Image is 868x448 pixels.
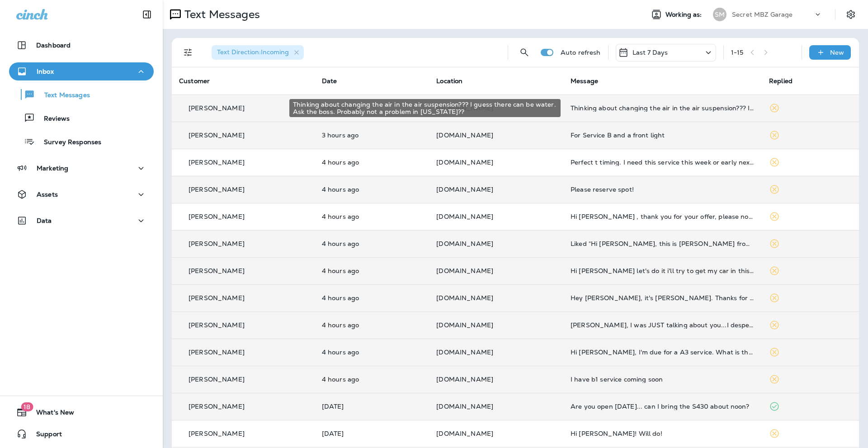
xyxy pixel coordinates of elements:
[37,68,54,75] p: Inbox
[181,8,260,21] p: Text Messages
[217,48,289,56] span: Text Direction : Incoming
[21,402,33,411] span: 18
[9,185,154,203] button: Assets
[322,213,422,220] p: Aug 18, 2025 01:27 PM
[189,376,245,383] p: [PERSON_NAME]
[571,186,755,193] div: Please reserve spot!
[769,77,793,85] span: Replied
[436,240,493,248] span: [DOMAIN_NAME]
[322,159,422,166] p: Aug 18, 2025 01:40 PM
[571,294,755,302] div: Hey Jeff, it's Seth. Thanks for your note against my better judgment. I actually took my SL 63 ba...
[189,349,245,356] p: [PERSON_NAME]
[515,43,533,61] button: Search Messages
[289,99,561,117] div: Thinking about changing the air in the air suspension??? I guess there can be water. Ask the boss...
[436,185,493,193] span: [DOMAIN_NAME]
[732,11,793,18] p: Secret MBZ Garage
[322,240,422,247] p: Aug 18, 2025 01:26 PM
[436,267,493,275] span: [DOMAIN_NAME]
[436,429,493,438] span: [DOMAIN_NAME]
[35,138,101,147] p: Survey Responses
[9,85,154,104] button: Text Messages
[212,45,304,60] div: Text Direction:Incoming
[189,294,245,302] p: [PERSON_NAME]
[665,11,704,19] span: Working as:
[9,62,154,80] button: Inbox
[436,212,493,221] span: [DOMAIN_NAME]
[571,240,755,247] div: Liked “Hi Catrina, this is Jeff from Secret MBZ. Summer heat is here, but don't worry. Our $79 Ro...
[189,321,245,329] p: [PERSON_NAME]
[843,6,859,23] button: Settings
[571,376,755,383] div: I have b1 service coming soon
[436,402,493,410] span: [DOMAIN_NAME]
[571,104,755,112] div: Thinking about changing the air in the air suspension??? I guess there can be water. Ask the boss...
[436,348,493,356] span: [DOMAIN_NAME]
[35,115,70,123] p: Reviews
[189,186,245,193] p: [PERSON_NAME]
[189,403,245,410] p: [PERSON_NAME]
[322,267,422,274] p: Aug 18, 2025 01:19 PM
[35,91,90,100] p: Text Messages
[179,43,197,61] button: Filters
[571,430,755,437] div: Hi Jeff! Will do!
[322,349,422,356] p: Aug 18, 2025 01:15 PM
[9,108,154,127] button: Reviews
[27,430,62,441] span: Support
[9,425,154,443] button: Support
[436,77,462,85] span: Location
[9,36,154,54] button: Dashboard
[9,132,154,151] button: Survey Responses
[189,240,245,247] p: [PERSON_NAME]
[731,49,744,56] div: 1 - 15
[179,77,210,85] span: Customer
[36,42,71,49] p: Dashboard
[322,132,422,139] p: Aug 18, 2025 01:57 PM
[322,430,422,437] p: Aug 14, 2025 08:43 AM
[189,267,245,274] p: [PERSON_NAME]
[189,430,245,437] p: [PERSON_NAME]
[322,186,422,193] p: Aug 18, 2025 01:29 PM
[571,321,755,329] div: Heyyyy Jeff, I was JUST talking about you...I desperately need my car service, as it is past due....
[571,77,598,85] span: Message
[322,403,422,410] p: Aug 15, 2025 02:55 PM
[322,294,422,302] p: Aug 18, 2025 01:17 PM
[189,159,245,166] p: [PERSON_NAME]
[571,132,755,139] div: For Service B and a front light
[9,212,154,230] button: Data
[322,321,422,329] p: Aug 18, 2025 01:16 PM
[571,403,755,410] div: Are you open Monday... can I bring the S430 about noon?
[632,49,668,56] p: Last 7 Days
[830,49,844,56] p: New
[436,321,493,329] span: [DOMAIN_NAME]
[134,5,160,24] button: Collapse Sidebar
[322,77,337,85] span: Date
[189,104,245,112] p: [PERSON_NAME]
[571,349,755,356] div: Hi Jeff, I'm due for a A3 service. What is the cost for that?
[189,132,245,139] p: [PERSON_NAME]
[713,8,726,21] div: SM
[9,403,154,421] button: 18What's New
[436,158,493,166] span: [DOMAIN_NAME]
[436,294,493,302] span: [DOMAIN_NAME]
[37,217,52,224] p: Data
[37,165,68,172] p: Marketing
[561,49,601,56] p: Auto refresh
[436,375,493,383] span: [DOMAIN_NAME]
[27,409,74,420] span: What's New
[571,213,755,220] div: Hi Jeff , thank you for your offer, please note that I sold the car last March ..
[571,267,755,274] div: Hi Jeff let's do it i'll try to get my car in this week.
[189,213,245,220] p: [PERSON_NAME]
[571,159,755,166] div: Perfect t timing. I need this service this week or early next on the 2009 E350. And we schedule p...
[9,159,154,177] button: Marketing
[322,376,422,383] p: Aug 18, 2025 01:15 PM
[37,191,58,198] p: Assets
[436,131,493,139] span: [DOMAIN_NAME]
